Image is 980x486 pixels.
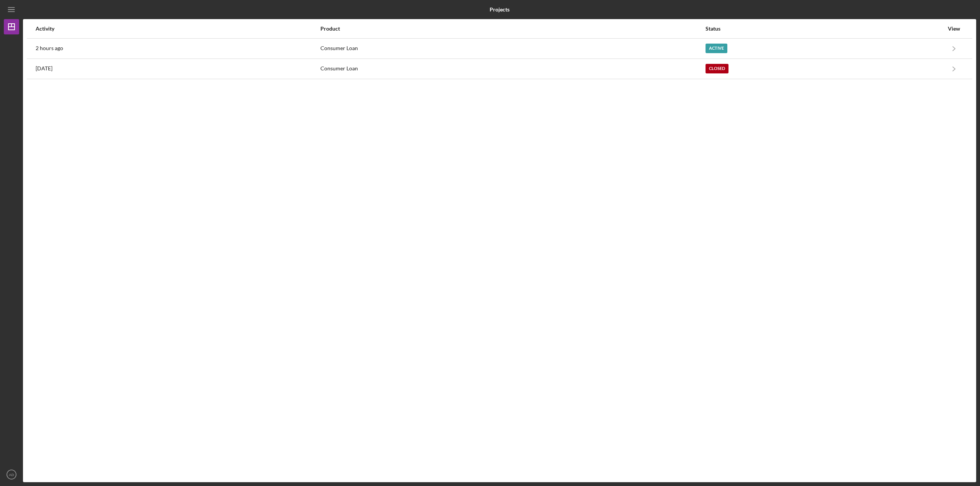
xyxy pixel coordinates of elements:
[706,64,728,73] div: Closed
[4,467,19,482] button: AD
[320,26,705,32] div: Product
[36,65,52,72] time: 2024-10-23 15:40
[706,26,944,32] div: Status
[36,26,320,32] div: Activity
[320,59,705,78] div: Consumer Loan
[36,45,63,51] time: 2025-09-23 13:39
[9,473,14,477] text: AD
[944,26,964,32] div: View
[490,7,510,13] b: Projects
[320,39,705,58] div: Consumer Loan
[706,44,727,53] div: Active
